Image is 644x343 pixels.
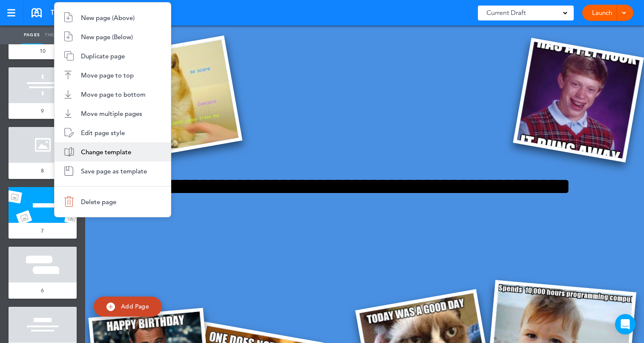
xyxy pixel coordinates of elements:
span: Change template [81,148,131,156]
span: New page (Below) [81,33,133,41]
span: Save page as template [81,167,147,175]
span: New page (Above) [81,14,135,22]
span: Delete page [81,198,116,206]
span: Move page to bottom [81,90,146,98]
div: Open Intercom Messenger [615,314,635,334]
span: Edit page style [81,129,125,137]
span: Duplicate page [81,52,125,60]
span: Move page to top [81,71,134,79]
span: Move multiple pages [81,110,142,118]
